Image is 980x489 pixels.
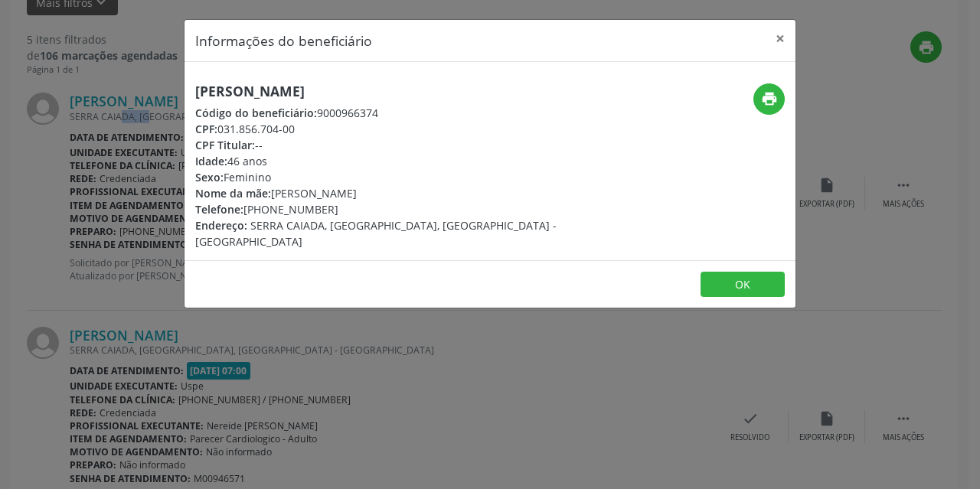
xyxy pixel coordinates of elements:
i: print [761,90,778,107]
h5: [PERSON_NAME] [195,83,581,99]
div: 46 anos [195,153,581,169]
div: 031.856.704-00 [195,121,581,137]
button: OK [701,272,785,298]
h5: Informações do beneficiário [195,31,372,51]
span: Sexo: [195,170,224,184]
button: Close [765,20,795,57]
div: 9000966374 [195,105,581,121]
button: print [753,83,785,115]
div: [PHONE_NUMBER] [195,201,581,217]
span: Endereço: [195,218,247,233]
span: Telefone: [195,202,243,217]
span: CPF Titular: [195,138,255,152]
span: Idade: [195,154,227,168]
div: [PERSON_NAME] [195,185,581,201]
span: SERRA CAIADA, [GEOGRAPHIC_DATA], [GEOGRAPHIC_DATA] - [GEOGRAPHIC_DATA] [195,218,557,249]
span: Nome da mãe: [195,186,271,200]
span: CPF: [195,122,217,136]
div: Feminino [195,169,581,185]
div: -- [195,137,581,153]
span: Código do beneficiário: [195,106,317,120]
